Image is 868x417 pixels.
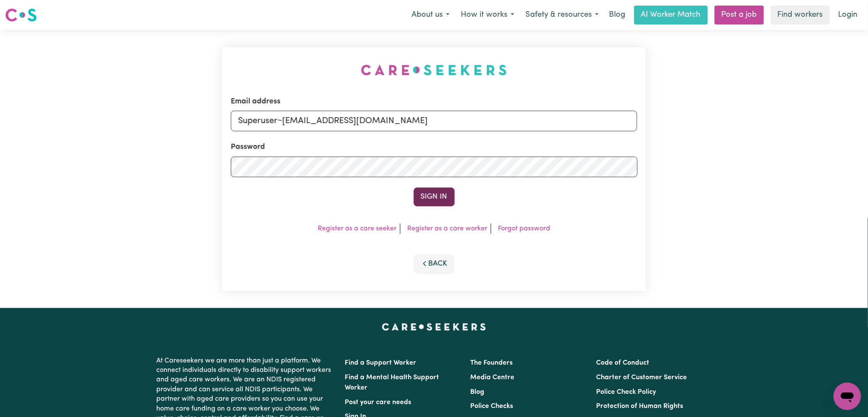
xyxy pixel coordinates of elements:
button: Back [414,254,455,273]
a: Police Checks [471,403,513,410]
a: Register as a care worker [407,225,487,232]
a: Blog [471,389,485,396]
a: Code of Conduct [596,360,649,366]
img: Careseekers logo [5,7,37,23]
a: Post your care needs [345,399,412,406]
button: About us [406,6,455,24]
button: Safety & resources [520,6,604,24]
a: Find a Support Worker [345,360,417,366]
a: Register as a care seeker [318,225,397,232]
a: Blog [604,6,631,24]
button: How it works [455,6,520,24]
label: Email address [231,96,280,107]
a: Careseekers home page [382,323,486,330]
a: Media Centre [471,374,515,381]
a: The Founders [471,360,513,366]
a: Find workers [771,6,830,24]
a: Forgot password [498,225,550,232]
iframe: Button to launch messaging window [834,383,861,410]
label: Password [231,142,265,153]
input: Email address [231,111,638,131]
a: Protection of Human Rights [596,403,683,410]
a: Find a Mental Health Support Worker [345,374,439,391]
a: Careseekers logo [5,5,37,25]
a: Post a job [715,6,764,24]
button: Sign In [414,187,455,206]
a: Login [833,6,863,24]
a: Charter of Customer Service [596,374,687,381]
a: Police Check Policy [596,389,656,396]
a: AI Worker Match [634,6,708,24]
